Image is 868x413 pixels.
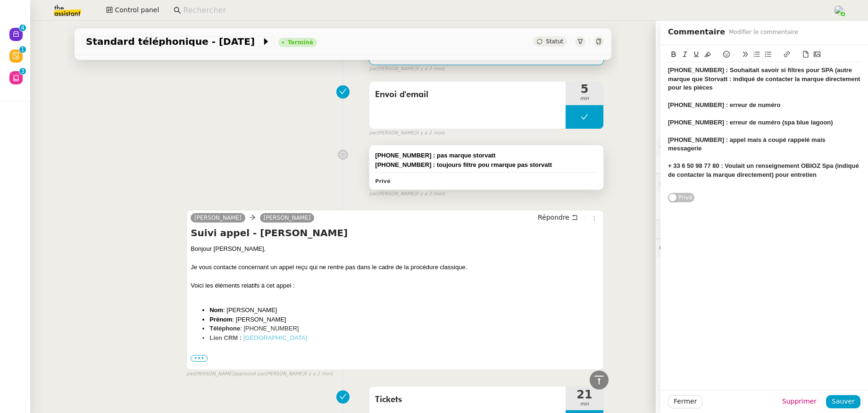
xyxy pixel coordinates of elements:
span: Fermer [674,396,697,407]
strong: [PHONE_NUMBER] : Souhaitait savoir si filtres pour SPA (autre marque que Storvatt : indiqué de co... [668,66,862,91]
div: 🔐Données client [656,173,868,192]
button: Control panel [100,4,165,17]
nz-badge-sup: 4 [19,25,26,31]
span: ⏲️ [659,225,791,233]
span: [PERSON_NAME] [194,215,242,221]
span: Modifier le commentaire [729,27,798,37]
div: Je vous contacte concernant un appel reçu qui ne rentre pas dans le cadre de la procédure classique. [191,263,600,272]
div: ⚙️Procédures [656,138,868,156]
small: [PERSON_NAME] [369,190,444,198]
span: par [369,190,377,198]
strong: [PHONE_NUMBER] : appel mais à coupé rappelé mais messagerie [668,136,827,152]
strong: + 33 6 50 98 77 80 : Voulait un renseignement OBIOZ Spa (indiqué de contacter la marque directeme... [668,162,860,178]
small: [PERSON_NAME] [369,129,444,137]
button: Sauver [826,395,860,408]
button: Fermer [668,395,702,408]
small: [PERSON_NAME] [369,65,444,73]
input: Rechercher [183,4,823,17]
span: Sauver [832,396,855,407]
a: [PERSON_NAME] [260,214,315,222]
span: Control panel [115,5,159,16]
span: Privé [678,193,693,202]
span: approuvé par [234,370,265,378]
nz-badge-sup: 3 [19,68,26,74]
li: : [PHONE_NUMBER] [209,324,600,333]
span: ••• [191,355,208,362]
span: Statut [546,38,563,45]
li: : [PERSON_NAME] [209,306,600,315]
span: par [369,129,377,137]
div: 💬Commentaires 107 [656,239,868,257]
p: 1 [21,46,25,55]
span: min [566,95,603,103]
b: Privé [375,178,390,184]
strong: Lien CRM : [209,334,242,341]
span: Standard téléphonique - [DATE] [86,37,261,46]
strong: [PHONE_NUMBER] : erreur de numéro [668,101,780,108]
span: Répondre [538,213,569,222]
span: Commentaire [668,25,725,39]
strong: [PHONE_NUMBER] : pas marque storvatt [375,152,495,159]
div: ⏲️Tâches 2165:00 1770actions [656,220,868,239]
span: il y a 2 mois [416,190,445,198]
a: [GEOGRAPHIC_DATA] [243,334,307,341]
span: 💬 [659,244,744,252]
li: : [PERSON_NAME] [209,315,600,324]
button: Supprimer [776,395,822,408]
span: il y a 2 mois [416,65,445,73]
span: min [566,400,603,408]
p: 4 [21,25,25,33]
img: users%2FNTfmycKsCFdqp6LX6USf2FmuPJo2%2Favatar%2Fprofile-pic%20(1).png [834,5,844,16]
span: Tickets [375,393,560,407]
span: 🔐 [659,177,721,188]
strong: Téléphone [209,325,240,332]
p: 3 [21,68,25,76]
strong: [PHONE_NUMBER] : toujours filtre pou rmarque pas storvatt [375,161,552,168]
button: Répondre [534,212,581,223]
button: Privé [668,193,694,202]
span: ⚙️ [659,141,709,152]
b: Privé [375,54,390,60]
div: Voici les éléments relatifs à cet appel : [191,281,600,290]
div: : [191,367,600,376]
span: par [369,65,377,73]
h4: Suivi appel - [PERSON_NAME] [191,226,600,240]
small: [PERSON_NAME] [PERSON_NAME] [186,370,333,378]
nz-badge-sup: 1 [19,46,26,53]
span: 21 [566,389,603,400]
strong: [PHONE_NUMBER] : erreur de numéro (spa blue lagoon) [668,119,833,126]
div: Terminé [288,40,313,45]
strong: Prénom [209,316,232,323]
div: Bonjour [PERSON_NAME], [191,244,600,254]
span: par [186,370,194,378]
span: il y a 2 mois [416,129,445,137]
span: 5 [566,83,603,95]
span: Envoi d'email [375,88,560,102]
strong: Nom [209,306,223,314]
span: il y a 2 mois [304,370,333,378]
span: Supprimer [782,396,817,407]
